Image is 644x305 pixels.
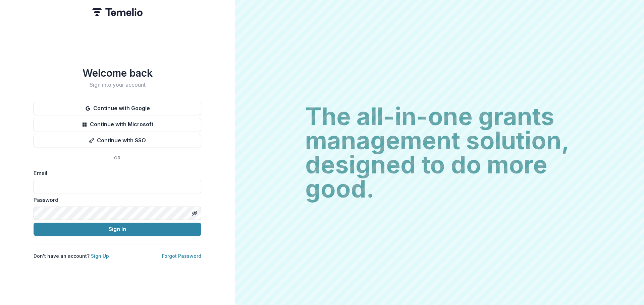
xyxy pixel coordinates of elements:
button: Continue with Google [34,102,201,115]
button: Continue with SSO [34,134,201,147]
button: Continue with Microsoft [34,118,201,131]
h1: Welcome back [34,67,201,79]
button: Sign In [34,223,201,236]
p: Don't have an account? [34,252,109,259]
label: Password [34,196,197,204]
a: Forgot Password [162,253,201,259]
label: Email [34,169,197,177]
a: Sign Up [91,253,109,259]
h2: Sign into your account [34,82,201,88]
button: Toggle password visibility [189,208,200,219]
img: Temelio [92,8,143,16]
